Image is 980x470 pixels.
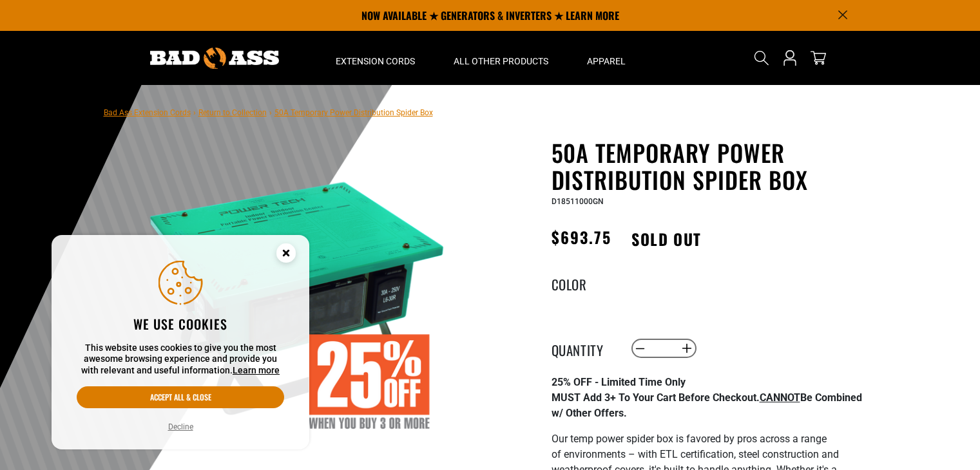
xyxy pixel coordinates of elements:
[552,225,612,249] span: $693.75
[193,108,196,117] span: ›
[552,197,604,206] span: D18511000GN
[568,31,645,85] summary: Apparel
[552,340,616,357] label: Quantity
[77,315,284,332] h2: We use cookies
[454,55,548,67] span: All Other Products
[52,235,309,450] aside: Cookie Consent
[316,31,434,85] summary: Extension Cords
[164,420,197,433] button: Decline
[552,274,616,291] legend: Color
[77,386,284,408] button: Accept all & close
[233,365,280,375] a: Learn more
[617,224,715,253] span: Sold out
[198,108,267,117] a: Return to Collection
[552,376,686,388] strong: 25% OFF - Limited Time Only
[77,343,284,377] p: This website uses cookies to give you the most awesome browsing experience and provide you with r...
[336,55,415,67] span: Extension Cords
[434,31,568,85] summary: All Other Products
[104,104,433,120] nav: breadcrumbs
[552,139,867,193] h1: 50A Temporary Power Distribution Spider Box
[269,108,272,117] span: ›
[150,48,279,69] img: Bad Ass Extension Cords
[104,108,191,117] a: Bad Ass Extension Cords
[587,55,626,67] span: Apparel
[751,48,772,68] summary: Search
[760,391,800,404] span: CANNOT
[552,391,862,419] strong: MUST Add 3+ To Your Cart Before Checkout. Be Combined w/ Other Offers.
[274,108,433,117] span: 50A Temporary Power Distribution Spider Box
